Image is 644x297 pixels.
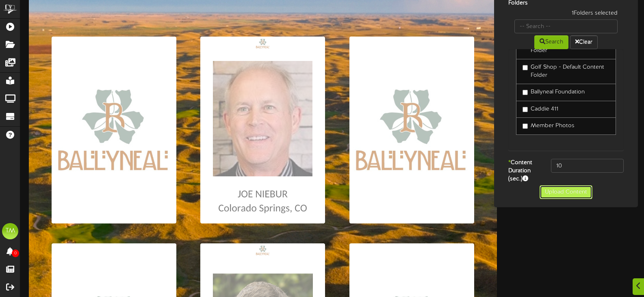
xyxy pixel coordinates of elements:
label: Caddie 411 [523,105,558,113]
label: Ballyneal Foundation [523,88,585,96]
input: 15 [551,159,624,173]
div: 1 Folders selected [508,9,624,20]
label: Member Photos [523,122,575,130]
button: Clear [570,35,598,49]
input: -- Search -- [514,20,618,33]
input: Member Photos [523,124,528,129]
div: TM [2,223,18,239]
label: Content Duration (sec.) [502,159,545,183]
label: Golf Shop - Default Content Folder [523,63,609,80]
input: Caddie 411 [523,107,528,112]
button: Search [534,35,568,49]
input: Golf Shop - Default Content Folder [523,65,528,70]
input: Ballyneal Foundation [523,90,528,95]
span: 0 [12,249,19,257]
button: Upload Content [540,185,592,199]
